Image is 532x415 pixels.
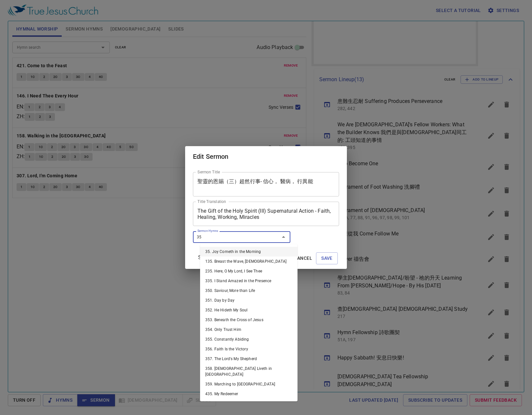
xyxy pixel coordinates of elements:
[200,286,298,296] li: 350. Saviour, More than Life
[193,151,339,162] h2: Edit Sermon
[197,178,335,191] textarea: 聖靈的恩賜（三）超然行事- 信心， 醫病， 行異能
[197,208,335,220] textarea: The Gift of the Holy Spirit (III) Supernatural Action - Faith, Healing, Working, Miracles
[200,325,298,334] li: 354. Only Trust Him
[279,233,288,242] button: Close
[316,252,338,264] button: Save
[200,296,298,305] li: 351. Day by Day
[200,354,298,364] li: 357. The Lord's My Shepherd
[200,389,298,399] li: 435. My Redeemer
[321,254,333,262] span: Save
[69,49,98,62] div: 禱告會
[200,276,298,286] li: 335. I Stand Amazed in the Presence
[200,334,298,344] li: 355. Constantly Abiding
[292,252,315,264] button: Cancel
[200,364,298,379] li: 358. [DEMOGRAPHIC_DATA] Liveth in [GEOGRAPHIC_DATA]
[200,344,298,354] li: 356. Faith Is the Victory
[198,254,216,261] span: Subtitle
[200,257,298,266] li: 135. Breast the Wave, [DEMOGRAPHIC_DATA]
[200,315,298,325] li: 353. Beneath the Cross of Jesus
[200,379,298,389] li: 359. Marching to [GEOGRAPHIC_DATA]
[200,266,298,276] li: 235. Here, O My Lord, I See Thee
[200,247,298,257] li: 35. Joy Cometh in the Morning
[69,30,97,42] div: Prayer
[200,305,298,315] li: 352. He Hideth My Soul
[294,254,312,262] span: Cancel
